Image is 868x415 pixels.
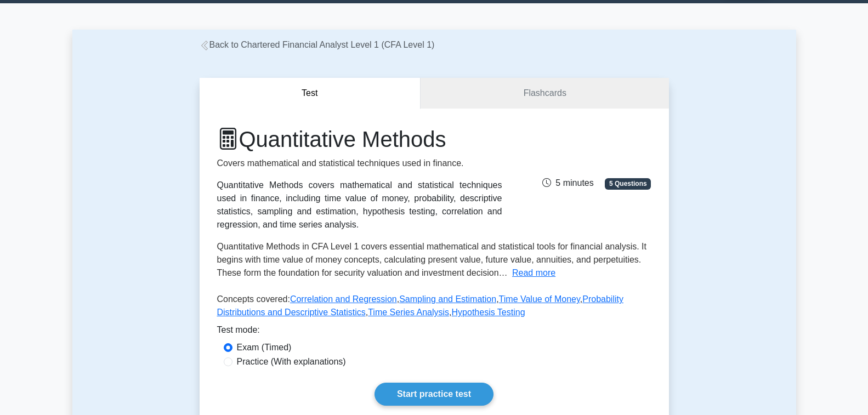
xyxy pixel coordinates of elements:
a: Hypothesis Testing [452,308,525,317]
button: Test [200,78,421,109]
div: Test mode: [217,323,651,341]
span: Quantitative Methods in CFA Level 1 covers essential mathematical and statistical tools for finan... [217,242,647,277]
a: Time Value of Money [499,294,580,304]
div: Quantitative Methods covers mathematical and statistical techniques used in finance, including ti... [217,179,502,231]
a: Sampling and Estimation [399,294,496,304]
a: Start practice test [375,383,493,406]
a: Time Series Analysis [368,308,449,317]
button: Read more [512,266,555,280]
label: Exam (Timed) [237,341,292,354]
span: 5 minutes [542,178,593,187]
p: Concepts covered: , , , , , [217,293,651,323]
h1: Quantitative Methods [217,126,502,152]
a: Back to Chartered Financial Analyst Level 1 (CFA Level 1) [200,40,435,49]
p: Covers mathematical and statistical techniques used in finance. [217,157,502,170]
span: 5 Questions [605,178,651,189]
a: Correlation and Regression [290,294,397,304]
a: Flashcards [421,78,668,109]
label: Practice (With explanations) [237,355,346,368]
